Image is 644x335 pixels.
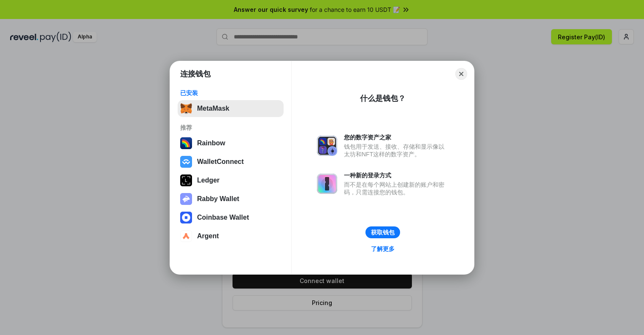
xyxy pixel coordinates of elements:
img: svg+xml,%3Csvg%20fill%3D%22none%22%20height%3D%2233%22%20viewBox%3D%220%200%2035%2033%22%20width%... [180,103,192,114]
a: 了解更多 [366,243,400,254]
div: 已安装 [180,89,281,97]
button: Rainbow [178,135,284,152]
img: svg+xml,%3Csvg%20width%3D%2228%22%20height%3D%2228%22%20viewBox%3D%220%200%2028%2028%22%20fill%3D... [180,212,192,223]
div: WalletConnect [197,158,244,166]
div: 钱包用于发送、接收、存储和显示像以太坊和NFT这样的数字资产。 [344,143,449,158]
div: 什么是钱包？ [360,93,406,103]
h1: 连接钱包 [180,69,211,79]
img: svg+xml,%3Csvg%20xmlns%3D%22http%3A%2F%2Fwww.w3.org%2F2000%2Fsvg%22%20width%3D%2228%22%20height%3... [180,174,192,186]
div: 获取钱包 [371,229,395,236]
button: 获取钱包 [365,226,400,238]
img: svg+xml,%3Csvg%20width%3D%2228%22%20height%3D%2228%22%20viewBox%3D%220%200%2028%2028%22%20fill%3D... [180,230,192,242]
div: Ledger [197,177,219,184]
img: svg+xml,%3Csvg%20xmlns%3D%22http%3A%2F%2Fwww.w3.org%2F2000%2Fsvg%22%20fill%3D%22none%22%20viewBox... [317,136,337,156]
button: Ledger [178,172,284,189]
div: MetaMask [197,105,229,112]
button: MetaMask [178,100,284,117]
button: Rabby Wallet [178,191,284,207]
img: svg+xml,%3Csvg%20xmlns%3D%22http%3A%2F%2Fwww.w3.org%2F2000%2Fsvg%22%20fill%3D%22none%22%20viewBox... [180,193,192,205]
div: 而不是在每个网站上创建新的账户和密码，只需连接您的钱包。 [344,181,449,196]
div: 推荐 [180,124,281,131]
div: 了解更多 [371,245,395,253]
button: Coinbase Wallet [178,209,284,226]
div: Rabby Wallet [197,195,239,203]
div: 您的数字资产之家 [344,133,449,141]
img: svg+xml,%3Csvg%20xmlns%3D%22http%3A%2F%2Fwww.w3.org%2F2000%2Fsvg%22%20fill%3D%22none%22%20viewBox... [317,174,337,194]
div: Rainbow [197,139,225,147]
div: Coinbase Wallet [197,214,249,221]
div: Argent [197,232,219,240]
img: svg+xml,%3Csvg%20width%3D%2228%22%20height%3D%2228%22%20viewBox%3D%220%200%2028%2028%22%20fill%3D... [180,156,192,168]
img: svg+xml,%3Csvg%20width%3D%22120%22%20height%3D%22120%22%20viewBox%3D%220%200%20120%20120%22%20fil... [180,137,192,149]
button: Argent [178,228,284,245]
div: 一种新的登录方式 [344,172,449,179]
button: Close [455,68,467,80]
button: WalletConnect [178,153,284,170]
